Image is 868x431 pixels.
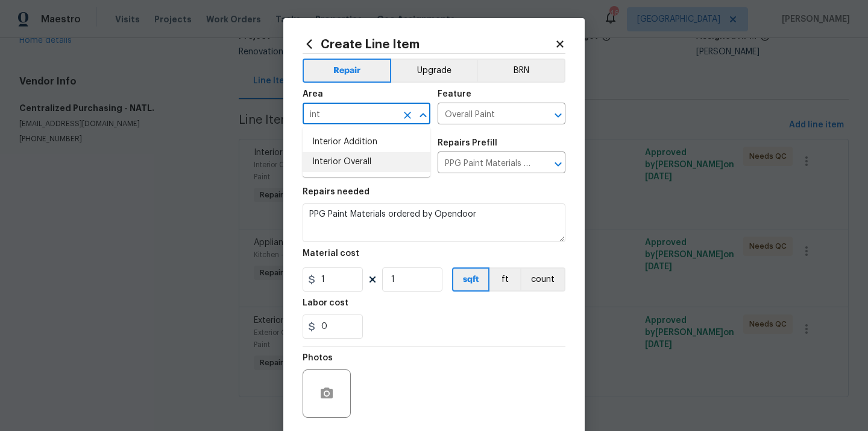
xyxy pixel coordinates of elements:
[303,59,391,83] button: Repair
[438,90,471,98] h5: Feature
[303,203,565,242] textarea: PPG Paint Materials ordered by Opendoor
[303,188,370,196] h5: Repairs needed
[303,299,348,307] h5: Labor cost
[303,90,323,98] h5: Area
[303,37,555,51] h2: Create Line Item
[489,267,520,292] button: ft
[303,152,430,172] li: Interior Overall
[550,156,567,173] button: Open
[391,59,477,83] button: Upgrade
[438,139,497,147] h5: Repairs Prefill
[303,249,359,258] h5: Material cost
[452,267,489,292] button: sqft
[520,267,565,292] button: count
[415,107,432,124] button: Close
[399,107,416,124] button: Clear
[550,107,567,124] button: Open
[303,354,333,362] h5: Photos
[477,59,565,83] button: BRN
[303,132,430,152] li: Interior Addition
